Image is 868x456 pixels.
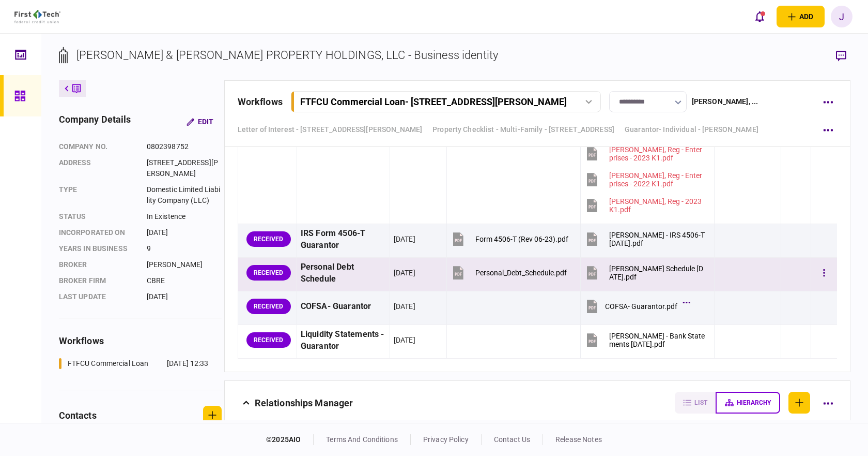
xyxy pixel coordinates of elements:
div: © 2025 AIO [266,434,314,445]
button: Kelley, Reginald - Bank Statements August 2025.pdf [584,329,705,352]
div: Kelley, Reginald - Bank Statements August 2025.pdf [609,332,705,348]
div: Form 4506-T (Rev 06-23).pdf [475,235,568,243]
div: Kelley, Reg - Enterprises - 2023 K1.pdf [609,145,705,162]
div: IRS Form 4506-T Guarantor [301,228,386,252]
span: hierarchy [737,399,771,406]
div: [PERSON_NAME] & [PERSON_NAME] PROPERTY HOLDINGS, LLC - Business identity [76,47,498,64]
div: [STREET_ADDRESS][PERSON_NAME] [147,157,222,179]
div: COFSA- Guarantor [301,295,386,318]
div: [DATE] 12:33 [167,358,209,369]
button: list [675,392,716,414]
div: Broker [59,259,136,270]
div: Kelley, Reg - Enterprises - 2022 K1.pdf [609,171,705,188]
div: 9 [147,243,222,254]
span: list [694,399,707,406]
a: release notes [555,435,602,444]
div: workflows [59,334,222,348]
div: Liquidity Statements - Guarantor [301,329,386,352]
div: workflows [238,95,283,109]
button: open notifications list [749,6,770,27]
a: privacy policy [423,435,469,444]
div: company no. [59,141,136,152]
a: FTFCU Commercial Loan[DATE] 12:33 [59,358,209,369]
div: company details [59,112,131,131]
div: Relationships Manager [255,392,353,414]
button: FTFCU Commercial Loan- [STREET_ADDRESS][PERSON_NAME] [291,91,601,112]
div: [DATE] [394,234,415,244]
img: client company logo [14,10,60,23]
div: [DATE] [147,291,222,302]
div: years in business [59,243,136,254]
div: Personal Debt Schedule [301,261,386,285]
div: RECEIVED [246,299,291,314]
div: Personal_Debt_Schedule.pdf [475,269,567,277]
div: Kelley, Reginald - Debt Schedule 09.04.25.pdf [609,264,705,281]
button: hierarchy [716,392,780,414]
a: Letter of Interest - [STREET_ADDRESS][PERSON_NAME] [238,124,423,135]
div: FTFCU Commercial Loan - [STREET_ADDRESS][PERSON_NAME] [300,96,567,107]
div: COFSA- Guarantor.pdf [605,302,677,311]
button: open adding identity options [777,6,825,27]
div: address [59,157,136,179]
div: RECEIVED [246,265,291,281]
button: J [831,6,853,27]
div: broker firm [59,275,136,286]
div: FTFCU Commercial Loan [68,358,149,369]
div: In Existence [147,211,222,222]
button: Kelley, Reginald - Debt Schedule 09.04.25.pdf [584,261,705,285]
div: last update [59,291,136,302]
div: [PERSON_NAME] , ... [692,96,758,107]
button: Form 4506-T (Rev 06-23).pdf [451,228,568,251]
button: Personal_Debt_Schedule.pdf [451,261,567,285]
div: [DATE] [394,335,415,345]
button: Kelley, Reg - Enterprises - 2023 K1.pdf [584,142,705,166]
a: Guarantor- Individual - [PERSON_NAME] [625,124,758,135]
button: COFSA- Guarantor.pdf [584,295,688,318]
div: CBRE [147,275,222,286]
button: Kelley, Reg - Enterprises - 2022 K1.pdf [584,168,705,192]
div: RECEIVED [246,231,291,247]
div: Kelley, Reg - 2023 K1.pdf [609,197,705,214]
div: RECEIVED [246,332,291,348]
a: contact us [494,435,530,444]
button: Kelley, Reg - 2023 K1.pdf [584,194,705,217]
div: Kelley, Reginald - IRS 4506-T 09.04.25.pdf [609,231,705,247]
div: [DATE] [394,268,415,278]
div: status [59,211,136,222]
div: contacts [59,408,97,422]
div: [DATE] [147,227,222,238]
div: Type [59,184,136,206]
button: Edit [178,112,222,131]
button: Kelley, Reginald - IRS 4506-T 09.04.25.pdf [584,228,705,251]
a: terms and conditions [326,435,398,444]
div: incorporated on [59,227,136,238]
div: 0802398752 [147,141,222,152]
a: Property Checklist - Multi-Family - [STREET_ADDRESS] [432,124,614,135]
div: [PERSON_NAME] [147,259,222,270]
div: Domestic Limited Liability Company (LLC) [147,184,222,206]
div: [DATE] [394,301,415,312]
